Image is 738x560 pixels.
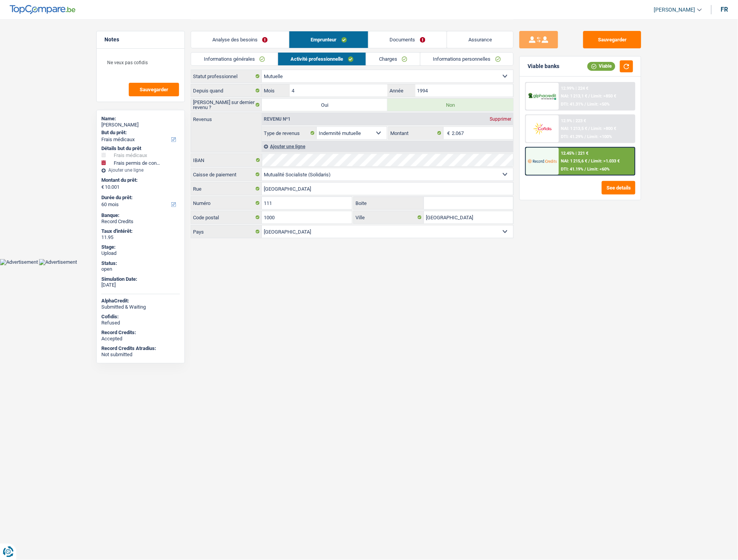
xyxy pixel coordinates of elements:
span: / [589,126,590,131]
div: Record Credits: [101,330,180,336]
a: Charges [366,53,420,65]
div: Status: [101,260,180,266]
img: Record Credits [528,154,557,168]
div: Not submitted [101,352,180,358]
div: Revenu nº1 [262,117,292,121]
div: Record Credits [101,219,180,225]
div: 11.95 [101,234,180,241]
button: Sauvegarder [583,31,641,48]
span: Limit: >800 € [591,126,617,131]
span: Limit: <50% [588,102,610,107]
span: Limit: <100% [588,134,612,139]
span: Limit: >1.033 € [591,159,620,164]
label: Non [388,99,513,111]
span: € [444,127,452,139]
div: Stage: [101,244,180,250]
span: / [585,134,586,139]
div: [PERSON_NAME] [101,122,180,128]
div: Supprimer [488,117,513,121]
label: Depuis quand [191,84,262,97]
a: Documents [369,31,447,48]
span: DTI: 41.31% [561,102,584,107]
div: Name: [101,116,180,122]
button: See details [602,181,635,195]
span: DTI: 41.19% [561,167,584,172]
div: Cofidis: [101,314,180,320]
span: / [585,167,586,172]
input: MM [290,84,388,97]
span: DTI: 41.29% [561,134,584,139]
div: 12.9% | 223 € [561,118,586,123]
label: Année [388,84,415,97]
div: Viable [588,62,615,70]
div: open [101,266,180,272]
label: Numéro [191,197,262,209]
img: AlphaCredit [528,92,557,101]
label: Revenus [191,113,261,122]
span: Limit: >850 € [591,94,617,99]
div: AlphaCredit: [101,298,180,304]
label: Code postal [191,211,262,224]
label: Type de revenus [262,127,317,139]
span: / [589,94,590,99]
a: Assurance [447,31,513,48]
span: NAI: 1 213,5 € [561,126,588,131]
img: TopCompare Logo [10,5,75,14]
label: Ville [354,211,424,224]
a: Analyse des besoins [191,31,289,48]
div: Upload [101,250,180,256]
label: Boite [354,197,424,209]
label: Pays [191,225,262,238]
span: / [589,159,590,164]
div: Viable banks [528,63,559,70]
label: [PERSON_NAME] sur dernier revenu ? [191,99,262,111]
img: Advertisement [39,259,77,265]
div: Banque: [101,212,180,219]
div: Submitted & Waiting [101,304,180,310]
a: [PERSON_NAME] [648,3,702,16]
label: Statut professionnel [191,70,262,82]
label: Caisse de paiement [191,168,262,181]
div: Ajouter une ligne [262,141,513,152]
img: Cofidis [528,121,557,136]
a: Activité professionnelle [278,53,366,65]
span: Sauvegarder [140,87,168,92]
div: Simulation Date: [101,276,180,282]
div: 12.45% | 221 € [561,151,589,156]
span: [PERSON_NAME] [654,7,695,13]
span: NAI: 1 213,1 € [561,94,588,99]
div: Ajouter une ligne [101,167,180,173]
label: IBAN [191,154,262,166]
div: Refused [101,320,180,326]
label: Mois [262,84,289,97]
div: Détails but du prêt [101,145,180,152]
div: [DATE] [101,282,180,288]
div: Record Credits Atradius: [101,345,180,352]
div: Accepted [101,336,180,342]
span: Limit: <60% [588,167,610,172]
label: Durée du prêt: [101,195,178,201]
a: Informations personnelles [420,53,514,65]
input: AAAA [415,84,513,97]
a: Informations générales [191,53,278,65]
h5: Notes [104,36,177,43]
span: € [101,184,104,190]
label: Montant [389,127,444,139]
label: Oui [262,99,388,111]
div: 12.99% | 224 € [561,86,589,91]
button: Sauvegarder [129,83,179,96]
div: fr [721,6,728,13]
div: Taux d'intérêt: [101,228,180,234]
label: Montant du prêt: [101,177,178,183]
label: Rue [191,183,262,195]
label: But du prêt: [101,130,178,136]
a: Emprunteur [289,31,368,48]
span: / [585,102,586,107]
span: NAI: 1 215,6 € [561,159,588,164]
